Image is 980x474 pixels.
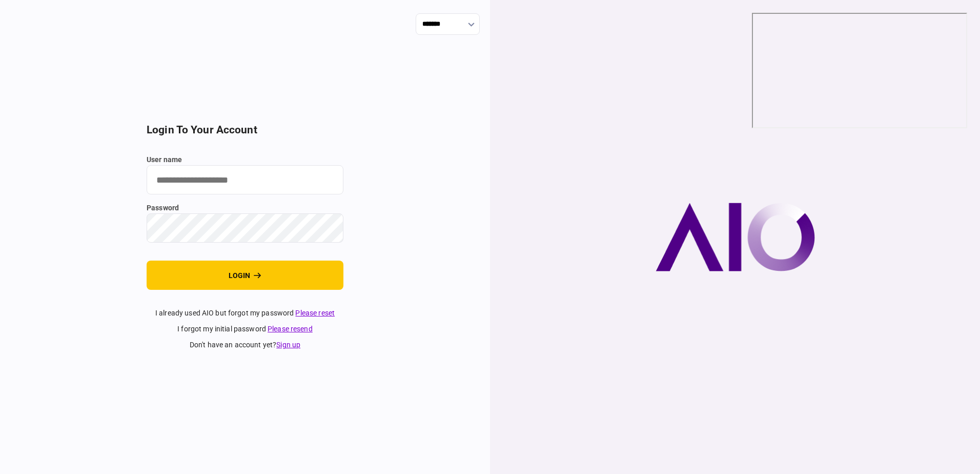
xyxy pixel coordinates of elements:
input: password [147,213,343,243]
h2: login to your account [147,124,343,136]
input: user name [147,165,343,194]
div: don't have an account yet ? [147,340,343,350]
button: login [147,261,343,290]
div: I forgot my initial password [147,324,343,334]
a: Please reset [295,309,335,317]
a: Sign up [276,341,300,349]
label: user name [147,154,343,165]
label: password [147,203,343,213]
input: show language options [416,13,480,35]
div: I already used AIO but forgot my password [147,308,343,319]
a: Please resend [268,325,313,333]
img: AIO company logo [656,203,815,271]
